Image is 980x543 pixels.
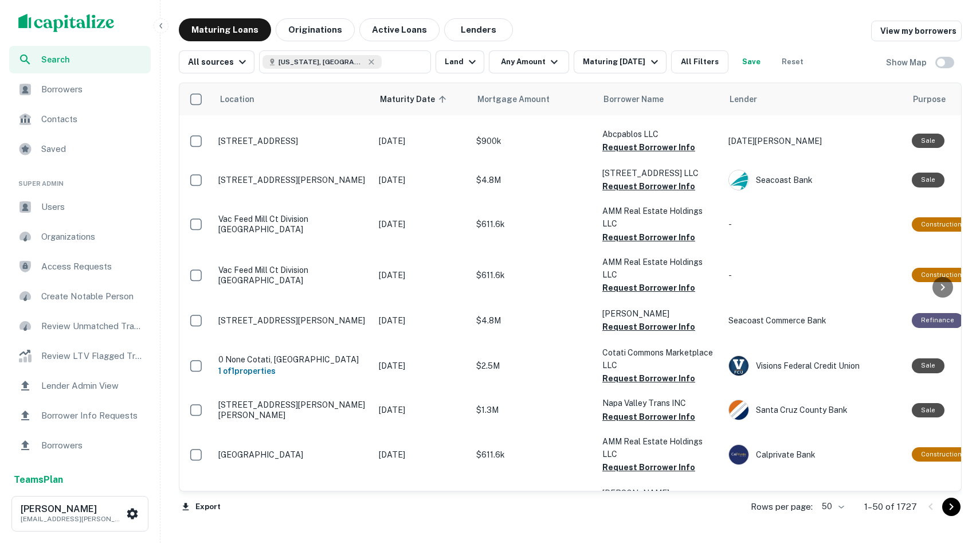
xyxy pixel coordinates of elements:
[728,314,900,327] p: Seacoast Commerce Bank
[9,193,151,221] div: Users
[444,18,513,41] button: Lenders
[218,400,367,420] p: [STREET_ADDRESS][PERSON_NAME][PERSON_NAME]
[476,360,591,372] p: $2.5M
[476,218,591,231] p: $611.6k
[9,106,151,133] a: Contacts
[41,290,144,303] span: Create Notable Person
[912,358,944,373] div: Sale
[380,92,450,106] span: Maturity Date
[602,372,695,385] button: Request Borrower Info
[9,76,151,103] a: Borrowers
[886,56,928,69] h6: Show Map
[671,50,728,73] button: All Filters
[41,409,144,423] span: Borrower Info Requests
[9,46,151,73] div: Search
[602,128,717,140] p: Abcpablos LLC
[41,83,144,96] span: Borrowers
[728,135,900,147] p: [DATE][PERSON_NAME]
[728,400,900,420] div: Santa Cruz County Bank
[912,447,971,462] div: This loan purpose was for construction
[912,268,971,282] div: This loan purpose was for construction
[218,136,367,146] p: [STREET_ADDRESS]
[218,214,367,235] p: Vac Feed Mill Ct Division [GEOGRAPHIC_DATA]
[489,50,569,73] button: Any Amount
[728,356,900,376] div: Visions Federal Credit Union
[728,444,900,465] div: Calprivate Bank
[730,92,757,106] span: Lender
[476,269,591,282] p: $611.6k
[379,404,465,416] p: [DATE]
[218,265,367,286] p: Vac Feed Mill Ct Division [GEOGRAPHIC_DATA]
[218,175,367,185] p: [STREET_ADDRESS][PERSON_NAME]
[912,403,944,417] div: Sale
[574,50,666,73] button: Maturing [DATE]
[9,432,151,459] div: Borrowers
[41,200,144,214] span: Users
[602,397,717,409] p: Napa Valley Trans INC
[602,167,717,179] p: [STREET_ADDRESS] LLC
[379,135,465,147] p: [DATE]
[602,179,695,193] button: Request Borrower Info
[602,231,695,244] button: Request Borrower Info
[603,92,664,106] span: Borrower Name
[379,448,465,461] p: [DATE]
[871,21,962,41] a: View my borrowers
[41,230,144,244] span: Organizations
[602,256,717,281] p: AMM Real Estate Holdings LLC
[41,53,144,66] span: Search
[18,14,115,32] img: capitalize-logo.png
[218,450,367,460] p: [GEOGRAPHIC_DATA]
[602,346,717,372] p: Cotati Commons Marketplace LLC
[729,170,748,190] img: picture
[11,496,148,532] button: [PERSON_NAME][EMAIL_ADDRESS][PERSON_NAME][DOMAIN_NAME]
[41,319,144,333] span: Review Unmatched Transactions
[723,83,906,115] th: Lender
[9,253,151,280] a: Access Requests
[279,57,364,67] span: [US_STATE], [GEOGRAPHIC_DATA]
[729,400,748,420] img: picture
[41,112,144,126] span: Contacts
[913,92,946,106] span: Purpose
[9,342,151,370] a: Review LTV Flagged Transactions
[21,514,124,524] p: [EMAIL_ADDRESS][PERSON_NAME][DOMAIN_NAME]
[9,402,151,429] a: Borrower Info Requests
[476,135,591,147] p: $900k
[602,487,717,499] p: [PERSON_NAME]
[912,173,944,187] div: Sale
[597,83,723,115] th: Borrower Name
[477,92,565,106] span: Mortgage Amount
[774,50,811,73] button: Reset
[471,83,597,115] th: Mortgage Amount
[602,140,695,154] button: Request Borrower Info
[21,505,124,514] h6: [PERSON_NAME]
[188,55,249,69] div: All sources
[9,283,151,310] a: Create Notable Person
[912,217,971,232] div: This loan purpose was for construction
[602,320,695,334] button: Request Borrower Info
[41,439,144,452] span: Borrowers
[379,174,465,186] p: [DATE]
[213,83,373,115] th: Location
[476,448,591,461] p: $611.6k
[602,435,717,460] p: AMM Real Estate Holdings LLC
[942,498,961,516] button: Go to next page
[583,55,661,69] div: Maturing [DATE]
[476,404,591,416] p: $1.3M
[9,223,151,251] a: Organizations
[276,18,355,41] button: Originations
[817,498,846,515] div: 50
[923,451,980,506] iframe: Chat Widget
[218,315,367,326] p: [STREET_ADDRESS][PERSON_NAME]
[476,174,591,186] p: $4.8M
[9,462,151,489] a: Email Testing
[219,92,254,106] span: Location
[179,18,271,41] button: Maturing Loans
[436,50,484,73] button: Land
